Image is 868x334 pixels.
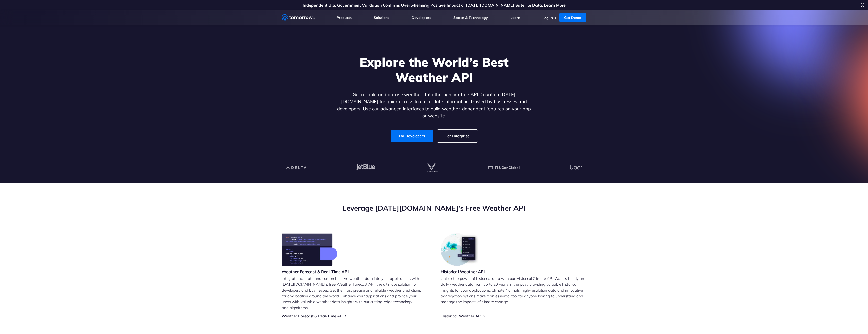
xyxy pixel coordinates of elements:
p: Unlock the power of historical data with our Historical Climate API. Access hourly and daily weat... [441,276,587,305]
h3: Historical Weather API [441,269,485,275]
a: Products [337,15,352,20]
p: Get reliable and precise weather data through our free API. Count on [DATE][DOMAIN_NAME] for quic... [336,91,532,119]
a: Get Demo [559,13,586,22]
a: Weather Forecast & Real-Time API [282,314,343,318]
h3: Weather Forecast & Real-Time API [282,269,349,275]
a: Log In [542,16,553,20]
h1: Explore the World’s Best Weather API [336,54,532,85]
a: Developers [412,15,431,20]
p: Integrate accurate and comprehensive weather data into your applications with [DATE][DOMAIN_NAME]... [282,276,428,311]
a: Learn [510,15,520,20]
a: Home link [282,14,315,21]
h2: Leverage [DATE][DOMAIN_NAME]’s Free Weather API [282,203,587,213]
a: Historical Weather API [441,314,482,318]
a: For Developers [391,130,433,142]
a: Solutions [374,15,389,20]
a: Independent U.S. Government Validation Confirms Overwhelming Positive Impact of [DATE][DOMAIN_NAM... [303,3,566,8]
a: Space & Technology [453,15,488,20]
a: For Enterprise [437,130,478,142]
